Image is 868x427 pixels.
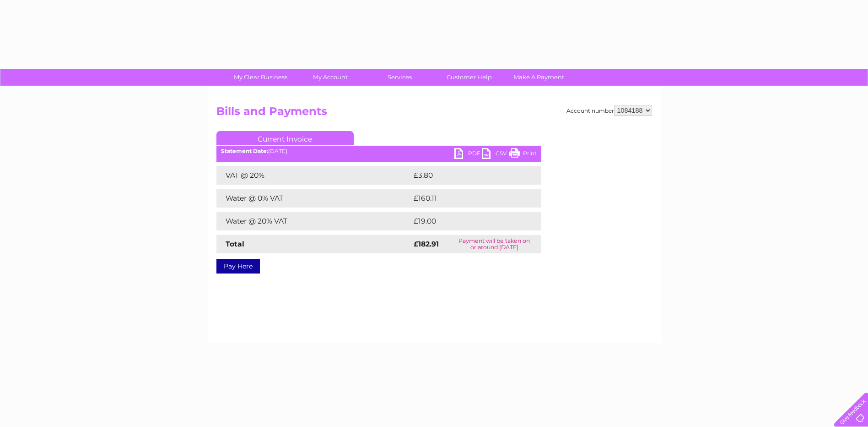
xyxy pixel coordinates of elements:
[411,189,523,208] td: £160.11
[411,212,523,230] td: £19.00
[216,189,411,208] td: Water @ 0% VAT
[509,148,537,161] a: Print
[216,105,652,122] h2: Bills and Payments
[566,105,652,116] div: Account number
[362,69,437,86] a: Services
[431,69,507,86] a: Customer Help
[411,166,520,185] td: £3.80
[221,148,268,154] b: Statement Date:
[292,69,368,86] a: My Account
[216,131,354,145] a: Current Invoice
[216,259,260,274] a: Pay Here
[216,148,541,154] div: [DATE]
[223,69,298,86] a: My Clear Business
[414,240,439,248] strong: £182.91
[454,148,482,161] a: PDF
[447,235,541,253] td: Payment will be taken on or around [DATE]
[216,166,411,185] td: VAT @ 20%
[216,212,411,230] td: Water @ 20% VAT
[226,240,244,248] strong: Total
[482,148,509,161] a: CSV
[501,69,577,86] a: Make A Payment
